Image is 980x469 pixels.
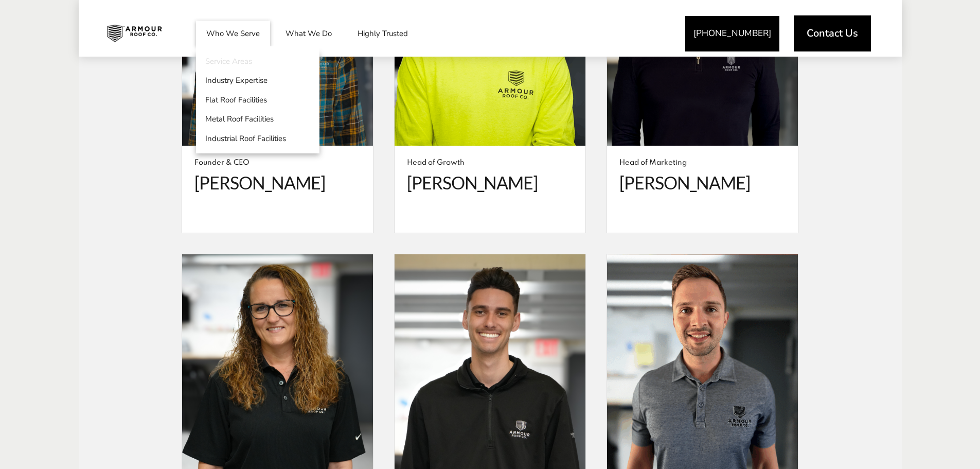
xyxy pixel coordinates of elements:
[807,28,858,39] span: Contact Us
[99,21,170,46] img: Industrial and Commercial Roofing Company | Armour Roof Co.
[347,21,418,46] a: Highly Trusted
[194,158,361,168] span: Founder & CEO
[407,172,573,194] span: [PERSON_NAME]
[407,158,573,168] span: Head of Growth
[196,110,319,129] a: Metal Roof Facilities
[619,158,786,168] span: Head of Marketing
[194,172,361,194] span: [PERSON_NAME]
[275,21,342,46] a: What We Do
[196,51,319,71] a: Service Areas
[196,21,270,46] a: Who We Serve
[794,15,871,51] a: Contact Us
[685,16,779,51] a: [PHONE_NUMBER]
[619,172,786,194] span: [PERSON_NAME]
[196,129,319,148] a: Industrial Roof Facilities
[196,90,319,110] a: Flat Roof Facilities
[196,71,319,91] a: Industry Expertise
